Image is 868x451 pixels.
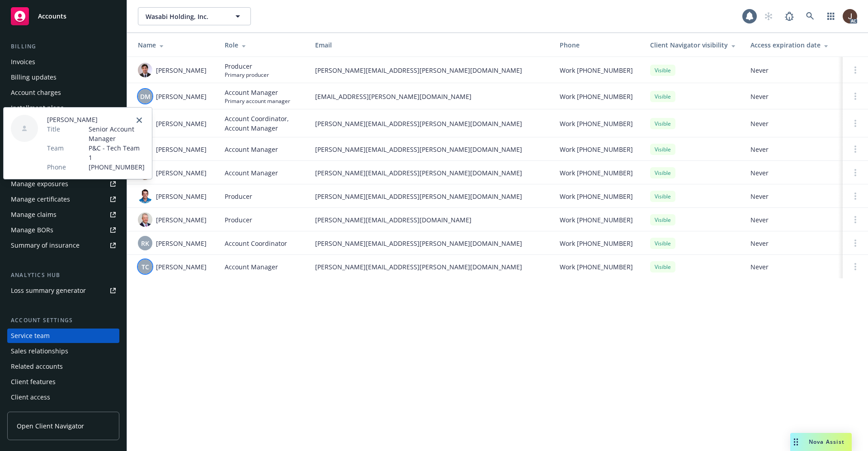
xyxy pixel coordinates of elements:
[11,375,56,389] div: Client features
[7,85,119,100] a: Account charges
[790,433,852,451] button: Nova Assist
[560,168,633,178] span: Work [PHONE_NUMBER]
[156,215,207,225] span: [PERSON_NAME]
[156,92,207,101] span: [PERSON_NAME]
[650,118,675,129] div: Visible
[315,239,545,248] span: [PERSON_NAME][EMAIL_ADDRESS][PERSON_NAME][DOMAIN_NAME]
[11,85,61,100] div: Account charges
[7,70,119,85] a: Billing updates
[225,114,301,133] span: Account Coordinator, Account Manager
[315,168,545,178] span: [PERSON_NAME][EMAIL_ADDRESS][PERSON_NAME][DOMAIN_NAME]
[315,40,545,50] div: Email
[7,4,119,29] a: Accounts
[315,66,545,75] span: [PERSON_NAME][EMAIL_ADDRESS][PERSON_NAME][DOMAIN_NAME]
[138,40,210,50] div: Name
[7,42,119,51] div: Billing
[7,55,119,69] a: Invoices
[156,239,207,248] span: [PERSON_NAME]
[7,390,119,404] a: Client access
[650,238,675,249] div: Visible
[7,329,119,343] a: Service team
[47,162,66,172] span: Phone
[7,177,119,191] a: Manage exposures
[11,177,68,191] div: Manage exposures
[650,191,675,202] div: Visible
[7,192,119,207] a: Manage certificates
[560,145,633,154] span: Work [PHONE_NUMBER]
[138,189,152,203] img: photo
[11,192,70,207] div: Manage certificates
[89,124,145,143] span: Senior Account Manager
[11,70,57,85] div: Billing updates
[89,143,145,162] span: P&C - Tech Team 1
[560,215,633,225] span: Work [PHONE_NUMBER]
[156,66,207,75] span: [PERSON_NAME]
[47,124,60,134] span: Title
[650,40,736,50] div: Client Navigator visibility
[7,238,119,253] a: Summary of insurance
[780,7,798,25] a: Report a Bug
[750,192,835,201] span: Never
[750,66,835,75] span: Never
[750,239,835,248] span: Never
[750,145,835,154] span: Never
[156,119,207,128] span: [PERSON_NAME]
[822,7,840,25] a: Switch app
[17,421,84,431] span: Open Client Navigator
[315,192,545,201] span: [PERSON_NAME][EMAIL_ADDRESS][PERSON_NAME][DOMAIN_NAME]
[225,71,269,79] span: Primary producer
[750,168,835,178] span: Never
[11,101,64,115] div: Installment plans
[11,283,86,298] div: Loss summary generator
[11,207,57,222] div: Manage claims
[790,433,802,451] div: Drag to move
[225,239,287,248] span: Account Coordinator
[47,143,64,153] span: Team
[315,119,545,128] span: [PERSON_NAME][EMAIL_ADDRESS][PERSON_NAME][DOMAIN_NAME]
[142,262,149,272] span: TC
[7,271,119,280] div: Analytics hub
[315,215,545,225] span: [PERSON_NAME][EMAIL_ADDRESS][DOMAIN_NAME]
[7,344,119,358] a: Sales relationships
[11,238,80,253] div: Summary of insurance
[138,7,251,25] button: Wasabi Holding, Inc.
[843,9,857,23] img: photo
[11,359,63,374] div: Related accounts
[650,65,675,76] div: Visible
[560,239,633,248] span: Work [PHONE_NUMBER]
[89,162,145,172] span: [PHONE_NUMBER]
[7,283,119,298] a: Loss summary generator
[225,215,252,225] span: Producer
[225,168,278,178] span: Account Manager
[11,55,35,69] div: Invoices
[156,145,207,154] span: [PERSON_NAME]
[11,329,50,343] div: Service team
[650,214,675,225] div: Visible
[225,192,252,201] span: Producer
[156,192,207,201] span: [PERSON_NAME]
[759,7,778,25] a: Start snowing
[156,168,207,178] span: [PERSON_NAME]
[315,92,545,101] span: [EMAIL_ADDRESS][PERSON_NAME][DOMAIN_NAME]
[560,66,633,75] span: Work [PHONE_NUMBER]
[560,92,633,101] span: Work [PHONE_NUMBER]
[225,145,278,154] span: Account Manager
[7,223,119,237] a: Manage BORs
[650,261,675,272] div: Visible
[225,40,301,50] div: Role
[315,145,545,154] span: [PERSON_NAME][EMAIL_ADDRESS][PERSON_NAME][DOMAIN_NAME]
[560,192,633,201] span: Work [PHONE_NUMBER]
[750,92,835,101] span: Never
[750,119,835,128] span: Never
[7,207,119,222] a: Manage claims
[225,61,269,71] span: Producer
[809,438,844,446] span: Nova Assist
[138,212,152,227] img: photo
[650,144,675,155] div: Visible
[11,344,68,358] div: Sales relationships
[750,262,835,272] span: Never
[38,13,66,20] span: Accounts
[225,97,290,105] span: Primary account manager
[225,88,290,97] span: Account Manager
